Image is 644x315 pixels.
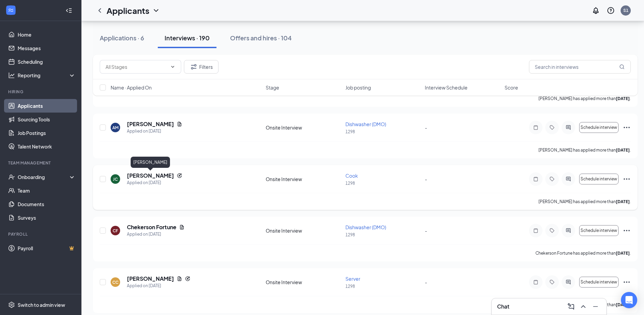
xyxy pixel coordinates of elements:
input: All Stages [106,63,167,71]
button: Schedule interview [579,277,619,288]
button: Filter Filters [184,60,219,74]
div: Applications · 6 [100,34,144,42]
b: [DATE] [616,199,630,204]
span: - [425,124,427,131]
svg: Collapse [65,7,72,14]
a: Messages [18,41,76,55]
svg: Document [177,121,182,127]
button: Schedule interview [579,174,619,184]
a: Job Postings [18,126,76,140]
svg: Tag [548,279,556,285]
p: 1298 [345,232,421,238]
span: Schedule interview [581,280,617,284]
span: Schedule interview [581,125,617,130]
div: Reporting [18,72,76,79]
span: Stage [266,84,279,91]
span: Score [505,84,518,91]
div: Onsite Interview [266,227,341,234]
h5: [PERSON_NAME] [127,172,174,179]
svg: Tag [548,125,556,130]
div: [PERSON_NAME] [131,157,170,168]
svg: Document [179,224,185,230]
svg: Settings [8,301,15,308]
div: Applied on [DATE] [127,128,182,135]
h3: Chat [497,303,509,310]
svg: Notifications [592,6,600,15]
div: CC [112,279,118,285]
a: Team [18,184,76,197]
div: S1 [623,7,628,13]
svg: Analysis [8,72,15,79]
h5: [PERSON_NAME] [127,120,174,128]
svg: Note [532,279,540,285]
div: Team Management [8,160,74,166]
button: Schedule interview [579,122,619,133]
div: Applied on [DATE] [127,179,182,186]
div: Onboarding [18,174,70,180]
b: [DATE] [616,251,630,256]
svg: UserCheck [8,174,15,180]
div: JC [113,176,118,182]
a: PayrollCrown [18,241,76,255]
a: Applicants [18,99,76,113]
svg: ActiveChat [564,125,572,130]
svg: ActiveChat [564,176,572,182]
div: Interviews · 190 [165,34,210,42]
svg: Filter [190,63,198,71]
svg: Note [532,228,540,233]
svg: QuestionInfo [607,6,615,15]
div: Hiring [8,89,74,95]
h5: Chekerson Fortune [127,223,176,231]
h5: [PERSON_NAME] [127,275,174,282]
p: 1298 [345,129,421,135]
b: [DATE] [616,302,630,307]
button: Schedule interview [579,225,619,236]
p: Chekerson Fortune has applied more than . [535,250,631,256]
a: Scheduling [18,55,76,68]
div: Onsite Interview [266,279,341,286]
b: [DATE] [616,147,630,153]
svg: Document [177,276,182,281]
p: [PERSON_NAME] has applied more than . [538,147,631,153]
svg: Tag [548,176,556,182]
p: 1298 [345,283,421,289]
div: CF [113,228,118,234]
svg: Ellipses [623,278,631,286]
svg: Ellipses [623,227,631,235]
h1: Applicants [107,5,149,16]
svg: Minimize [591,302,600,311]
span: Job posting [345,84,371,91]
div: Switch to admin view [18,301,65,308]
span: Dishwasher (DMO) [345,121,386,127]
a: ChevronLeft [96,6,104,15]
span: - [425,279,427,285]
span: Schedule interview [581,228,617,233]
a: Documents [18,197,76,211]
div: Offers and hires · 104 [230,34,292,42]
svg: ChevronDown [152,6,160,15]
svg: ChevronUp [579,302,587,311]
div: Applied on [DATE] [127,231,185,238]
svg: Reapply [185,276,190,281]
svg: Note [532,125,540,130]
svg: WorkstreamLogo [7,7,14,14]
a: Sourcing Tools [18,113,76,126]
span: Interview Schedule [425,84,468,91]
button: Minimize [590,301,601,312]
svg: Reapply [177,173,182,178]
svg: Tag [548,228,556,233]
span: Name · Applied On [111,84,152,91]
svg: ActiveChat [564,279,572,285]
a: Home [18,28,76,41]
div: Applied on [DATE] [127,282,190,289]
a: Surveys [18,211,76,224]
span: - [425,176,427,182]
input: Search in interviews [529,60,631,74]
div: AM [112,125,118,131]
span: - [425,228,427,234]
p: 1298 [345,180,421,186]
a: Talent Network [18,140,76,153]
svg: ActiveChat [564,228,572,233]
span: Schedule interview [581,177,617,181]
div: Payroll [8,231,74,237]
